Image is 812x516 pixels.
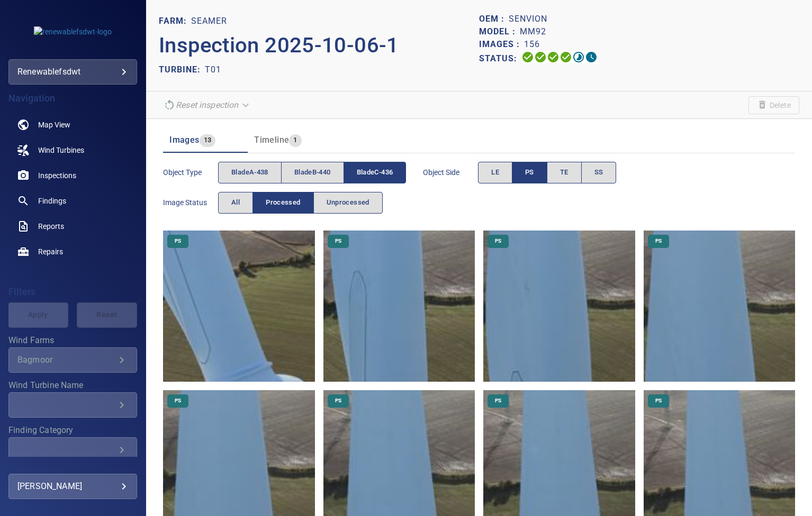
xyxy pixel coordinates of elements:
a: inspections noActive [8,163,137,188]
p: Seamer [191,15,227,27]
button: PS [512,162,547,183]
p: Images : [479,38,524,51]
span: PS [649,397,668,404]
div: Wind Turbine Name [8,392,137,418]
span: Timeline [254,135,289,145]
span: PS [168,397,187,404]
svg: ML Processing 100% [560,51,572,63]
a: findings noActive [8,188,137,214]
svg: Classification 0% [585,51,598,63]
label: Wind Farms [8,336,137,345]
div: [PERSON_NAME] [17,478,128,495]
p: Inspection 2025-10-06-1 [159,30,479,61]
span: 1 [289,134,301,146]
h4: Navigation [8,93,137,104]
span: LE [491,167,499,179]
button: All [218,192,253,214]
span: Reports [38,221,64,232]
span: Images [169,135,199,145]
div: Finding Category [8,437,137,463]
div: Bagmoor [17,355,115,365]
span: PS [329,237,348,245]
button: bladeC-436 [344,162,407,183]
button: bladeB-440 [281,162,344,183]
span: PS [168,237,187,245]
span: TE [560,167,569,179]
a: repairs noActive [8,239,137,264]
p: FARM: [159,15,191,27]
div: renewablefsdwt [17,63,128,80]
label: Finding Category [8,426,137,435]
a: reports noActive [8,214,137,239]
button: Unprocessed [313,192,383,214]
svg: Matching 21% [572,51,585,63]
span: PS [649,237,668,245]
p: MM92 [520,25,546,38]
p: Status: [479,51,521,66]
button: Processed [252,192,313,214]
span: Object Side [423,167,478,178]
svg: Uploading 100% [521,51,534,63]
button: SS [581,162,617,183]
label: Wind Turbine Name [8,381,137,390]
span: Unable to delete the inspection due to your user permissions [748,96,799,114]
div: renewablefsdwt [8,59,137,85]
p: TURBINE: [159,63,205,76]
button: LE [478,162,512,183]
em: Reset inspection [176,100,238,110]
button: TE [547,162,582,183]
span: Inspections [38,170,76,181]
p: Senvion [509,13,547,25]
span: Findings [38,196,66,206]
span: Repairs [38,246,63,257]
span: SS [594,167,603,179]
div: objectType [218,162,406,183]
a: windturbines noActive [8,137,137,163]
span: PS [489,397,508,404]
div: Wind Farms [8,347,137,373]
span: Wind Turbines [38,145,84,155]
span: PS [525,167,534,179]
div: Reset inspection [159,96,255,114]
span: PS [489,237,508,245]
img: renewablefsdwt-logo [34,26,112,37]
a: map noActive [8,112,137,137]
span: Object type [163,167,218,178]
p: Model : [479,25,520,38]
span: PS [329,397,348,404]
div: objectSide [478,162,616,183]
span: bladeC-436 [357,167,393,179]
svg: Selecting 100% [547,51,560,63]
span: Processed [266,197,300,209]
button: bladeA-438 [218,162,282,183]
div: imageStatus [218,192,383,214]
p: 156 [524,38,540,51]
span: Unprocessed [327,197,369,209]
p: T01 [205,63,221,76]
span: 13 [200,134,216,146]
span: Image Status [163,197,218,208]
span: bladeB-440 [294,167,331,179]
span: bladeA-438 [231,167,268,179]
h4: Filters [8,287,137,297]
svg: Data Formatted 100% [534,51,547,63]
span: All [231,197,240,209]
p: OEM : [479,13,509,25]
span: Map View [38,119,70,130]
